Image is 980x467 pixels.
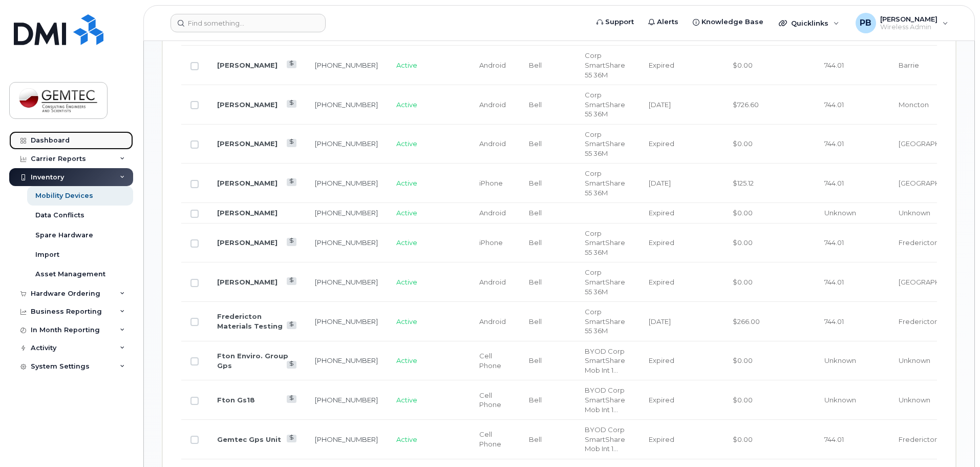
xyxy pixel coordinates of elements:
[824,396,856,404] span: Unknown
[824,139,844,148] span: 744.01
[396,139,417,148] span: Active
[649,61,674,69] span: Expired
[315,61,378,69] a: [PHONE_NUMBER]
[733,100,759,109] span: $726.60
[529,278,542,286] span: Bell
[315,278,378,286] a: [PHONE_NUMBER]
[287,277,296,285] a: View Last Bill
[287,361,296,369] a: View Last Bill
[899,139,971,148] span: [GEOGRAPHIC_DATA]
[733,435,753,443] span: $0.00
[899,209,930,217] span: Unknown
[649,179,671,187] span: [DATE]
[899,179,971,187] span: [GEOGRAPHIC_DATA]
[733,317,760,326] span: $266.00
[315,435,378,443] a: [PHONE_NUMBER]
[217,435,281,443] a: Gemtec Gps Unit
[733,179,754,187] span: $125.12
[217,179,278,187] a: [PERSON_NAME]
[899,317,939,326] span: Fredericton
[217,61,278,69] a: [PERSON_NAME]
[529,435,542,443] span: Bell
[479,100,506,109] span: Android
[529,317,542,326] span: Bell
[641,12,686,32] a: Alerts
[396,100,417,109] span: Active
[824,100,844,109] span: 744.01
[479,139,506,148] span: Android
[824,435,844,443] span: 744.01
[899,61,919,69] span: Barrie
[217,139,278,148] a: [PERSON_NAME]
[824,356,856,364] span: Unknown
[396,278,417,286] span: Active
[649,139,674,148] span: Expired
[315,396,378,404] a: [PHONE_NUMBER]
[315,238,378,247] a: [PHONE_NUMBER]
[315,317,378,326] a: [PHONE_NUMBER]
[315,100,378,109] a: [PHONE_NUMBER]
[287,139,296,147] a: View Last Bill
[701,17,763,27] span: Knowledge Base
[217,352,288,370] a: Fton Enviro. Group Gps
[824,278,844,286] span: 744.01
[733,356,753,364] span: $0.00
[899,278,971,286] span: [GEOGRAPHIC_DATA]
[287,435,296,442] a: View Last Bill
[860,17,871,29] span: PB
[529,396,542,404] span: Bell
[287,60,296,68] a: View Last Bill
[287,238,296,246] a: View Last Bill
[479,391,501,409] span: Cell Phone
[396,356,417,364] span: Active
[880,15,938,23] span: [PERSON_NAME]
[899,396,930,404] span: Unknown
[791,19,828,27] span: Quicklinks
[824,238,844,247] span: 744.01
[899,435,939,443] span: Fredericton
[585,51,625,78] span: Corp SmartShare 55 36M
[733,396,753,404] span: $0.00
[649,356,674,364] span: Expired
[287,100,296,108] a: View Last Bill
[733,139,753,148] span: $0.00
[315,179,378,187] a: [PHONE_NUMBER]
[585,386,625,413] span: BYOD Corp SmartShare Mob Int 10
[880,23,938,31] span: Wireless Admin
[217,312,283,330] a: Fredericton Materials Testing
[171,14,326,32] input: Find something...
[529,179,542,187] span: Bell
[686,12,771,32] a: Knowledge Base
[217,209,278,217] a: [PERSON_NAME]
[396,396,417,404] span: Active
[396,209,417,217] span: Active
[649,317,671,326] span: [DATE]
[824,179,844,187] span: 744.01
[315,209,378,217] a: [PHONE_NUMBER]
[824,317,844,326] span: 744.01
[396,317,417,326] span: Active
[529,356,542,364] span: Bell
[585,229,625,256] span: Corp SmartShare 55 36M
[649,396,674,404] span: Expired
[479,317,506,326] span: Android
[649,435,674,443] span: Expired
[479,209,506,217] span: Android
[585,268,625,295] span: Corp SmartShare 55 36M
[605,17,634,27] span: Support
[824,209,856,217] span: Unknown
[649,278,674,286] span: Expired
[396,179,417,187] span: Active
[529,209,542,217] span: Bell
[824,61,844,69] span: 744.01
[589,12,641,32] a: Support
[649,100,671,109] span: [DATE]
[529,100,542,109] span: Bell
[772,13,846,33] div: Quicklinks
[899,356,930,364] span: Unknown
[649,209,674,217] span: Expired
[585,130,625,157] span: Corp SmartShare 55 36M
[529,238,542,247] span: Bell
[479,352,501,370] span: Cell Phone
[479,430,501,448] span: Cell Phone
